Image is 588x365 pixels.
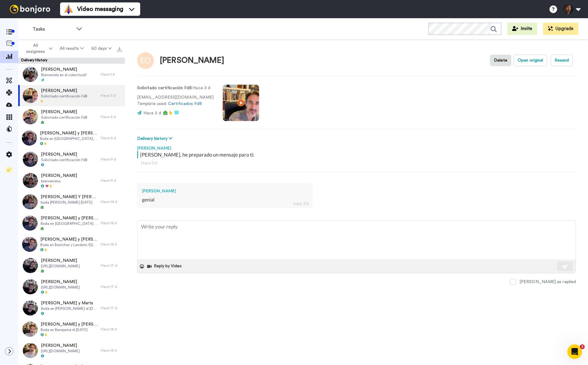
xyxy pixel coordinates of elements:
span: [PERSON_NAME] y [PERSON_NAME] [41,215,98,221]
span: [PERSON_NAME] [41,343,80,349]
span: [PERSON_NAME] [41,279,80,285]
div: Hace 1 d [101,72,122,77]
span: bienvenidos [41,179,77,184]
span: 3 [580,344,585,349]
img: 8342ded8-cd20-458d-9186-e8e681229dfd-thumb.jpg [22,215,38,231]
strong: Solicitado certificación FdB [137,86,192,90]
span: [URL][DOMAIN_NAME] [41,285,80,290]
div: Hace 3 d [141,160,572,166]
span: Bienvenido en el colectivo2! [41,73,87,77]
a: [PERSON_NAME][URL][DOMAIN_NAME]Hace 17 d [18,276,125,297]
span: Boda en Boniches y Landete /[GEOGRAPHIC_DATA] el [DATE] [40,242,98,247]
span: Solicitado certificación FdB [41,115,87,120]
button: Invite [507,23,537,35]
a: [PERSON_NAME]bienvenidosHace 11 d [18,170,125,191]
img: send-white.svg [562,264,569,269]
span: [PERSON_NAME] y [PERSON_NAME] [40,130,98,136]
span: Tasks [32,25,73,33]
img: 541ca2d1-dd68-4cfe-98da-393752cb6ffb-thumb.jpg [22,130,37,146]
span: [PERSON_NAME] [41,88,87,94]
img: bj-logo-header-white.svg [7,5,53,13]
a: [PERSON_NAME][URL][DOMAIN_NAME]Hace 18 d [18,340,125,361]
span: [URL][DOMAIN_NAME] [41,264,80,269]
button: Open original [514,55,547,66]
span: All assignees [23,42,48,55]
img: 844d5a3f-92de-472f-b9a6-cbd6731b1ed2-thumb.jpg [23,258,38,273]
div: Hace 11 d [101,178,122,183]
a: [PERSON_NAME] y [PERSON_NAME]Boda en [GEOGRAPHIC_DATA] el [DATE]Hace 16 d [18,212,125,234]
button: All assignees [19,40,56,57]
div: Hace 9 d [101,136,122,140]
span: Boda en Benejama el [DATE] [41,327,98,332]
button: Reply by Video [147,262,184,271]
p: : Hace 3 d [137,85,214,91]
button: Upgrade [543,23,578,35]
span: Solicitado certificación FdB [41,157,87,162]
div: Hace 17 d [101,284,122,289]
a: [PERSON_NAME] y [PERSON_NAME]Boda en [GEOGRAPHIC_DATA], [GEOGRAPHIC_DATA][PERSON_NAME] el [DATE]H... [18,127,125,149]
img: 6b7aef44-a29a-41b7-90ee-dc02bd51a03b-thumb.jpg [22,237,37,252]
img: 4431124f-245a-4fd6-9f43-5eb0edda8828-thumb.jpg [23,109,38,124]
img: Image of Edward Olive [137,52,154,69]
button: 60 days [88,43,115,54]
div: Hace 14 d [101,199,122,204]
div: Delivery History [18,58,125,64]
span: [PERSON_NAME] y [PERSON_NAME] [40,236,98,242]
span: [PERSON_NAME] [41,66,87,73]
a: [PERSON_NAME] y MartsBoda en [PERSON_NAME] el [DATE]Hace 17 d [18,297,125,319]
div: Hace 18 d [101,327,122,332]
button: Resend [551,55,573,66]
div: Hace 17 d [101,263,122,268]
a: [PERSON_NAME] y [PERSON_NAME]Boda en Boniches y Landete /[GEOGRAPHIC_DATA] el [DATE]Hace 16 d [18,234,125,255]
div: Hace 16 d [101,221,122,225]
a: Certificados FdB [168,102,202,106]
a: [PERSON_NAME][URL][DOMAIN_NAME]Hace 17 d [18,255,125,276]
div: Hace 18 d [101,348,122,353]
img: e8848c19-d0c9-45d0-afd4-e4d449c5ca87-thumb.jpg [23,152,38,167]
a: [PERSON_NAME] Y [PERSON_NAME]boda [PERSON_NAME] [DATE]Hace 14 d [18,191,125,212]
span: [URL][DOMAIN_NAME] [41,349,80,353]
img: 73105ba6-246d-4a6c-8a73-c494ac32dbbd-thumb.jpg [22,194,38,209]
a: [PERSON_NAME] y [PERSON_NAME]Boda en Benejama el [DATE]Hace 18 d [18,319,125,340]
div: [PERSON_NAME] [142,188,308,194]
button: Export all results that match these filters now. [115,44,124,53]
span: [PERSON_NAME] y [PERSON_NAME] [41,321,98,327]
img: vm-color.svg [64,4,73,14]
span: boda [PERSON_NAME] [DATE] [41,200,98,205]
button: All results [56,43,87,54]
img: Checklist.svg [6,167,12,173]
div: Hace 3 d [101,114,122,119]
span: Boda en [PERSON_NAME] el [DATE] [41,306,98,311]
div: [PERSON_NAME] [137,142,576,151]
button: Delete [490,55,511,66]
span: [PERSON_NAME] y Marts [41,300,98,306]
img: 112d84f0-47be-4dbd-9d66-7a6b0455c529-thumb.jpg [22,322,38,337]
img: export.svg [117,47,122,52]
img: 634a6568-9ea4-4647-9d25-9272ea441ac7-thumb.jpg [23,300,38,316]
div: hace 3 d [293,201,309,207]
div: Hace 3 d [101,93,122,98]
a: [PERSON_NAME]Solicitado certificación FdBHace 3 d [18,85,125,106]
div: [PERSON_NAME] [160,56,224,65]
div: genial [142,196,308,203]
img: 8cfd27fc-20aa-4c6e-b48b-d3b5c96c05fa-thumb.jpg [23,173,38,188]
img: 4d89b921-f9a3-426b-934f-ff181d68cbf6-thumb.jpg [23,67,38,82]
a: [PERSON_NAME]Solicitado certificación FdBHace 3 d [18,106,125,127]
span: [PERSON_NAME] [41,258,80,264]
span: [PERSON_NAME] Y [PERSON_NAME] [41,194,98,200]
div: [PERSON_NAME] as replied [519,279,576,285]
span: Boda en [GEOGRAPHIC_DATA], [GEOGRAPHIC_DATA][PERSON_NAME] el [DATE] [40,136,98,141]
a: [PERSON_NAME]Solicitado certificación FdBHace 9 d [18,149,125,170]
img: dfd3a4b3-449d-4e2e-b87e-fd977f65854a-thumb.jpg [23,279,38,294]
img: a54f1122-b094-4e6e-8980-32420f257701-thumb.jpg [23,343,38,358]
span: Video messaging [77,5,123,13]
p: [EMAIL_ADDRESS][DOMAIN_NAME] Template used: [137,94,214,107]
iframe: Intercom live chat [567,344,582,359]
div: Hace 9 d [101,157,122,162]
span: [PERSON_NAME] [41,173,77,179]
a: [PERSON_NAME]Bienvenido en el colectivo2!Hace 1 d [18,64,125,85]
div: Hace 16 d [101,242,122,247]
span: Boda en [GEOGRAPHIC_DATA] el [DATE] [41,221,98,226]
div: Hace 17 d [101,306,122,310]
button: Delivery history [137,135,174,142]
